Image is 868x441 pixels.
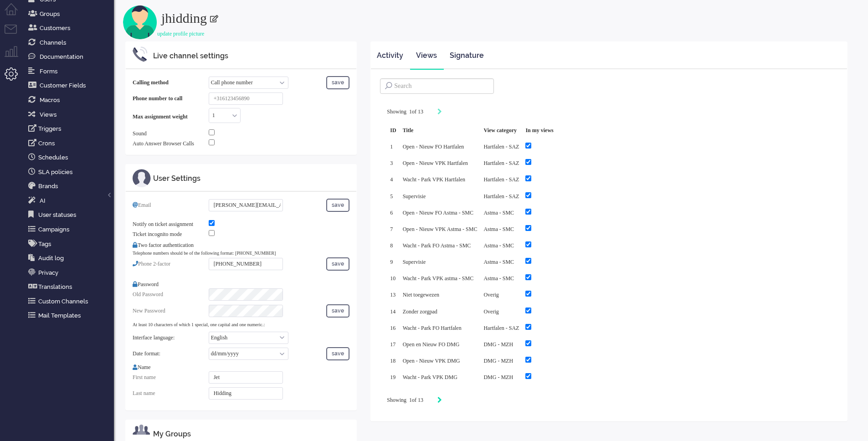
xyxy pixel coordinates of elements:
span: Open - Nieuw FO Astma - SMC [403,210,473,216]
img: ic_m_phone_settings.svg [133,46,148,62]
small: At least 10 characters of which 1 special, one capital and one numeric.: [133,322,265,327]
span: 1 [390,144,393,150]
input: Page [406,108,412,116]
span: Wacht - Park FO Astma - SMC [403,242,471,249]
div: Ticket incognito mode [133,231,209,238]
li: Admin menu [5,67,25,88]
span: Wacht - Park VPK DMG [403,374,457,380]
span: Last name [133,390,155,396]
span: Astma - SMC [483,226,514,232]
span: First name [133,374,156,380]
span: DMG - MZH [483,374,513,380]
span: Hartfalen - SAZ [483,160,519,166]
span: New Password [133,308,165,314]
a: Translations [26,282,114,292]
span: Open - Nieuw VPK Astma - SMC [403,226,478,232]
li: Tickets menu [5,25,25,45]
a: Triggers [26,123,114,133]
span: Supervisie [403,259,426,265]
span: Documentation [40,53,83,60]
span: DMG - MZH [483,341,513,348]
div: My Groups [153,429,349,440]
a: Customer Fields [26,80,114,90]
span: 8 [390,242,393,249]
a: Mail Templates [26,310,114,320]
div: Live channel settings [153,51,349,62]
span: jhidding [161,10,207,26]
span: DMG - MZH [483,358,513,364]
span: Niet toegewezen [403,292,439,298]
a: Forms [26,66,114,76]
div: Two factor authentication [133,241,349,249]
span: 16 [390,325,395,331]
span: 7 [390,226,393,232]
span: 13 [390,292,395,298]
span: 17 [390,341,395,348]
input: Page [406,396,412,404]
b: Phone number to call [133,95,182,102]
b: Max assignment weight [133,113,188,120]
span: Supervisie [403,193,426,200]
a: User statuses [26,210,114,220]
span: Hartfalen - SAZ [483,325,519,331]
div: Phone 2-factor [133,260,209,274]
span: 9 [390,259,393,265]
span: 3 [390,160,393,166]
span: AI [40,197,45,204]
button: save [326,199,349,212]
span: Views [40,111,56,118]
a: Signature [444,45,490,67]
a: Groups [26,9,114,19]
button: save [326,347,349,360]
div: In my views [522,123,556,138]
span: Overig [483,308,498,315]
span: Open - Nieuw VPK DMG [403,358,460,364]
small: Telephone numbers should be of the following format: [PHONE_NUMBER] [133,251,276,256]
span: Forms [40,68,57,75]
span: 14 [390,308,395,315]
span: Zonder zorgpad [403,308,437,315]
div: ID [387,123,399,138]
button: save [326,304,349,318]
span: Astma - SMC [483,242,514,249]
button: save [326,76,349,89]
span: Groups [40,10,60,17]
span: Overig [483,292,498,298]
a: Brands [26,181,114,191]
div: Name [133,364,349,371]
span: Wacht - Park VPK Hartfalen [403,176,465,183]
a: SLA policies [26,167,114,177]
span: 6 [390,210,393,216]
a: Privacy [26,267,114,277]
span: Customer Fields [40,82,86,89]
span: Channels [40,39,66,46]
span: 5 [390,193,393,200]
a: Tags [26,239,114,249]
img: ic_m_profile.svg [133,169,151,187]
div: Date format: [133,350,209,358]
span: 4 [390,176,393,183]
span: Wacht - Park VPK astma - SMC [403,275,473,282]
span: Old Password [133,291,163,297]
div: Title [400,123,481,138]
a: Schedules [26,152,114,162]
div: Notify on ticket assignment [133,220,209,228]
div: Password [133,277,349,288]
a: Views [410,45,443,67]
div: Interface language: [133,334,209,342]
a: Channels [26,37,114,47]
div: Pagination [387,396,831,405]
a: update profile picture [157,31,204,37]
span: Astma - SMC [483,275,514,282]
a: Activity [371,45,409,67]
a: Custom Channels [26,296,114,306]
span: 18 [390,358,395,364]
span: Customers [40,25,70,31]
a: Customers [26,23,114,33]
button: save [326,257,349,271]
a: Audit log [26,253,114,263]
a: Documentation [26,51,114,62]
div: Pagination [387,108,831,117]
div: Auto Answer Browser Calls [133,140,209,148]
span: Open en Nieuw FO DMG [403,341,460,348]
